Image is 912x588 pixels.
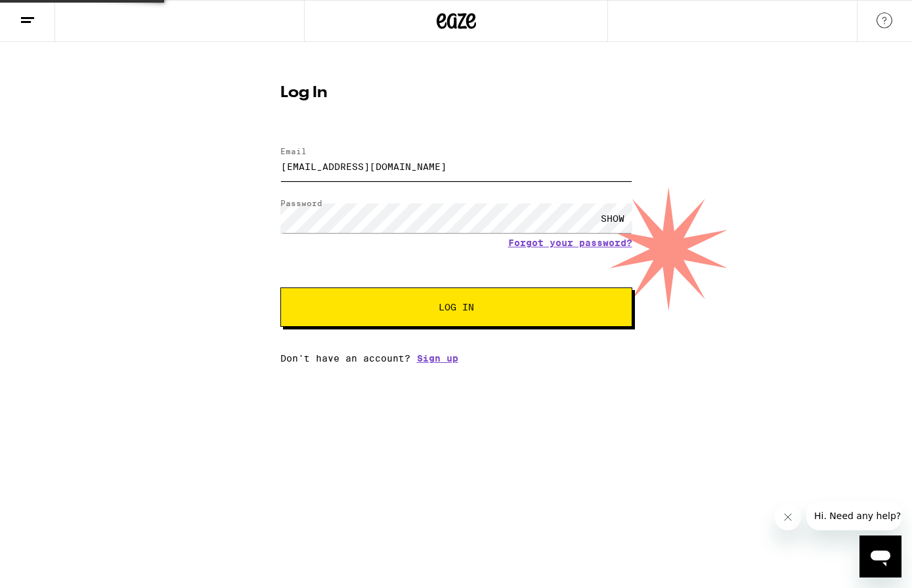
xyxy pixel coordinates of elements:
[593,203,632,233] div: SHOW
[280,199,322,207] label: Password
[417,353,458,364] a: Sign up
[508,238,632,248] a: Forgot your password?
[775,504,801,530] iframe: Close message
[806,501,901,530] iframe: Message from company
[280,147,307,156] label: Email
[280,85,632,101] h1: Log In
[280,152,632,181] input: Email
[280,353,632,364] div: Don't have an account?
[439,303,474,312] span: Log In
[859,535,901,577] iframe: Button to launch messaging window
[280,287,632,327] button: Log In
